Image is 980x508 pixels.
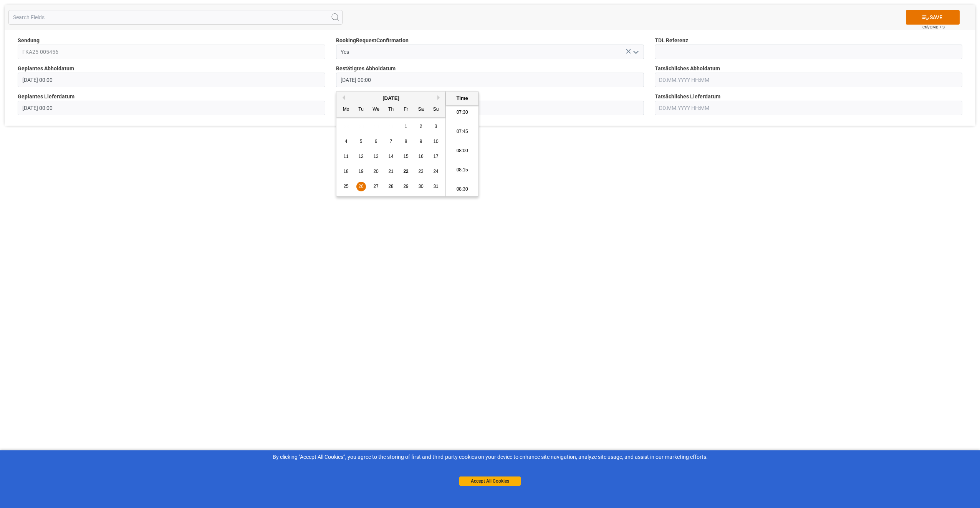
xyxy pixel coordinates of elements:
[433,184,438,189] span: 31
[386,152,396,161] div: Choose Thursday, August 14th, 2025
[341,182,351,191] div: Choose Monday, August 25th, 2025
[388,154,393,159] span: 14
[356,137,366,146] div: Choose Tuesday, August 5th, 2025
[437,95,442,100] button: Next Month
[401,167,411,176] div: Choose Friday, August 22nd, 2025
[375,139,377,144] span: 6
[386,137,396,146] div: Choose Thursday, August 7th, 2025
[446,161,478,180] li: 08:15
[446,103,478,122] li: 07:30
[416,152,426,161] div: Choose Saturday, August 16th, 2025
[655,65,720,73] span: Tatsächliches Abholdatum
[360,139,363,144] span: 5
[356,152,366,161] div: Choose Tuesday, August 12th, 2025
[336,101,644,115] input: DD.MM.YYYY HH:MM
[420,139,422,144] span: 9
[371,105,381,115] div: We
[341,137,351,146] div: Choose Monday, August 4th, 2025
[18,65,74,73] span: Geplantes Abholdatum
[341,105,351,115] div: Mo
[655,37,688,45] span: TDL Referenz
[341,167,351,176] div: Choose Monday, August 18th, 2025
[433,139,438,144] span: 10
[431,105,441,115] div: Su
[655,101,962,115] input: DD.MM.YYYY HH:MM
[401,182,411,191] div: Choose Friday, August 29th, 2025
[388,169,393,174] span: 21
[343,169,348,174] span: 18
[371,137,381,146] div: Choose Wednesday, August 6th, 2025
[388,184,393,189] span: 28
[405,139,407,144] span: 8
[446,141,478,161] li: 08:00
[655,73,962,87] input: DD.MM.YYYY HH:MM
[386,105,396,115] div: Th
[401,105,411,115] div: Fr
[343,184,348,189] span: 25
[431,182,441,191] div: Choose Sunday, August 31st, 2025
[416,122,426,131] div: Choose Saturday, August 2nd, 2025
[356,105,366,115] div: Tu
[459,476,521,486] button: Accept All Cookies
[386,182,396,191] div: Choose Thursday, August 28th, 2025
[405,124,407,129] span: 1
[356,167,366,176] div: Choose Tuesday, August 19th, 2025
[5,453,975,461] div: By clicking "Accept All Cookies”, you agree to the storing of first and third-party cookies on yo...
[18,37,40,45] span: Sendung
[922,24,945,30] span: Ctrl/CMD + S
[390,139,392,144] span: 7
[345,139,348,144] span: 4
[403,184,408,189] span: 29
[336,65,396,73] span: Bestätigtes Abholdatum
[418,184,423,189] span: 30
[433,154,438,159] span: 17
[358,154,363,159] span: 12
[358,184,363,189] span: 26
[340,95,345,100] button: Previous Month
[906,10,960,25] button: SAVE
[371,167,381,176] div: Choose Wednesday, August 20th, 2025
[373,154,378,159] span: 13
[416,167,426,176] div: Choose Saturday, August 23rd, 2025
[341,152,351,161] div: Choose Monday, August 11th, 2025
[401,122,411,131] div: Choose Friday, August 1st, 2025
[401,152,411,161] div: Choose Friday, August 15th, 2025
[371,182,381,191] div: Choose Wednesday, August 27th, 2025
[373,169,378,174] span: 20
[18,101,325,115] input: DD.MM.YYYY HH:MM
[416,182,426,191] div: Choose Saturday, August 30th, 2025
[8,10,343,25] input: Search Fields
[416,137,426,146] div: Choose Saturday, August 9th, 2025
[431,152,441,161] div: Choose Sunday, August 17th, 2025
[416,105,426,115] div: Sa
[446,180,478,199] li: 08:30
[403,169,408,174] span: 22
[418,169,423,174] span: 23
[435,124,437,129] span: 3
[401,137,411,146] div: Choose Friday, August 8th, 2025
[448,95,477,102] div: Time
[431,137,441,146] div: Choose Sunday, August 10th, 2025
[420,124,422,129] span: 2
[403,154,408,159] span: 15
[431,167,441,176] div: Choose Sunday, August 24th, 2025
[629,46,641,58] button: open menu
[386,167,396,176] div: Choose Thursday, August 21st, 2025
[18,93,74,101] span: Geplantes Lieferdatum
[343,154,348,159] span: 11
[655,93,720,101] span: Tatsächliches Lieferdatum
[356,182,366,191] div: Choose Tuesday, August 26th, 2025
[373,184,378,189] span: 27
[18,73,325,87] input: DD.MM.YYYY HH:MM
[431,122,441,131] div: Choose Sunday, August 3rd, 2025
[336,95,445,102] div: [DATE]
[358,169,363,174] span: 19
[339,119,444,194] div: month 2025-08
[418,154,423,159] span: 16
[371,152,381,161] div: Choose Wednesday, August 13th, 2025
[433,169,438,174] span: 24
[336,37,409,45] span: BookingRequestConfirmation
[446,122,478,141] li: 07:45
[336,73,644,87] input: DD.MM.YYYY HH:MM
